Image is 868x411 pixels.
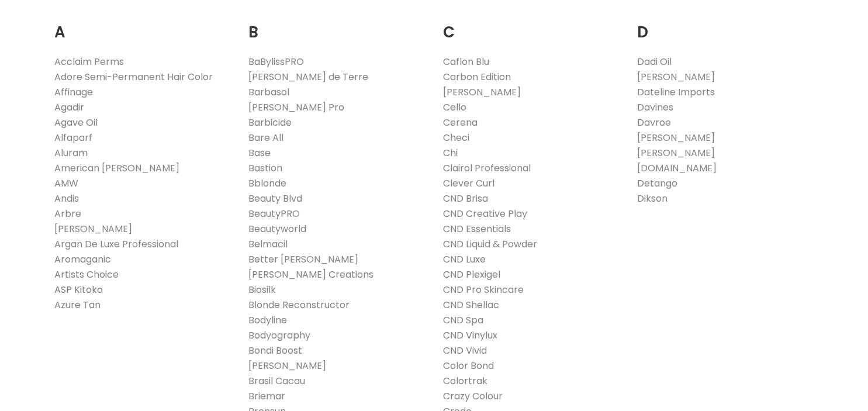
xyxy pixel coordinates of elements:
a: Checi [443,131,469,144]
a: [PERSON_NAME] [637,146,715,160]
a: Base [248,146,271,160]
a: Detango [637,177,677,190]
a: Dadi Oil [637,55,672,68]
a: AMW [54,177,78,190]
a: [DOMAIN_NAME] [637,161,717,175]
a: Affinage [54,85,93,99]
a: Cello [443,101,466,114]
a: American [PERSON_NAME] [54,161,179,175]
a: BaBylissPRO [248,55,304,68]
a: Carbon Edition [443,70,511,84]
a: Alfaparf [54,131,92,144]
a: Acclaim Perms [54,55,124,68]
h2: D [637,5,814,44]
a: CND Spa [443,313,483,327]
a: Agave Oil [54,116,98,129]
a: [PERSON_NAME] [248,359,326,372]
a: Bondi Boost [248,344,302,357]
a: Better [PERSON_NAME] [248,253,358,266]
a: Davroe [637,116,671,129]
a: Brasil Cacau [248,374,305,388]
a: CND Vinylux [443,329,497,342]
a: [PERSON_NAME] [637,131,715,144]
a: Davines [637,101,673,114]
a: Clairol Professional [443,161,531,175]
a: Bastion [248,161,282,175]
a: Crazy Colour [443,389,503,403]
a: Azure Tan [54,298,101,312]
a: Argan De Luxe Professional [54,237,178,251]
a: CND Vivid [443,344,487,357]
a: Cerena [443,116,478,129]
a: Agadir [54,101,84,114]
a: [PERSON_NAME] [443,85,521,99]
a: [PERSON_NAME] [54,222,132,236]
a: Andis [54,192,79,205]
a: BeautyPRO [248,207,300,220]
a: Colortrak [443,374,487,388]
a: Aromaganic [54,253,111,266]
a: Color Bond [443,359,494,372]
a: CND Luxe [443,253,486,266]
a: Bare All [248,131,283,144]
a: CND Shellac [443,298,499,312]
a: Belmacil [248,237,288,251]
a: Adore Semi-Permanent Hair Color [54,70,213,84]
a: Bodyline [248,313,287,327]
a: CND Creative Play [443,207,527,220]
a: CND Pro Skincare [443,283,524,296]
a: CND Essentials [443,222,511,236]
a: [PERSON_NAME] Pro [248,101,344,114]
a: Beauty Blvd [248,192,302,205]
a: Bodyography [248,329,310,342]
a: [PERSON_NAME] Creations [248,268,374,281]
a: CND Liquid & Powder [443,237,537,251]
a: Biosilk [248,283,276,296]
a: [PERSON_NAME] [637,70,715,84]
a: Artists Choice [54,268,119,281]
a: Barbicide [248,116,292,129]
a: Arbre [54,207,81,220]
h2: C [443,5,620,44]
a: ASP Kitoko [54,283,103,296]
a: Blonde Reconstructor [248,298,350,312]
a: Clever Curl [443,177,494,190]
a: Chi [443,146,458,160]
a: CND Plexigel [443,268,500,281]
a: Dikson [637,192,668,205]
a: Barbasol [248,85,289,99]
a: Bblonde [248,177,286,190]
h2: A [54,5,231,44]
a: Briemar [248,389,285,403]
a: Aluram [54,146,88,160]
a: Beautyworld [248,222,306,236]
a: Caflon Blu [443,55,489,68]
h2: B [248,5,426,44]
a: [PERSON_NAME] de Terre [248,70,368,84]
a: CND Brisa [443,192,488,205]
a: Dateline Imports [637,85,715,99]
